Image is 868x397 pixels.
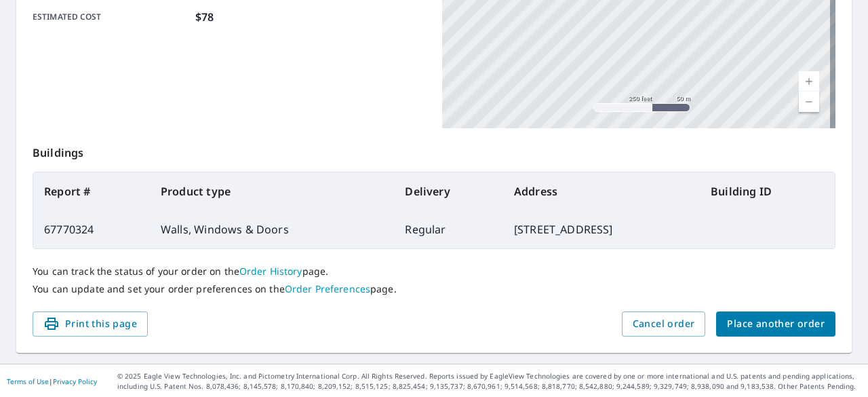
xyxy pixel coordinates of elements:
a: Terms of Use [7,377,49,386]
td: Walls, Windows & Doors [150,210,394,248]
p: You can track the status of your order on the page. [33,265,835,278]
button: Print this page [33,311,148,337]
th: Delivery [394,172,503,210]
th: Building ID [700,172,835,210]
span: Cancel order [633,316,695,333]
td: Regular [394,210,503,248]
p: You can update and set your order preferences on the page. [33,283,835,295]
td: 67770324 [33,210,150,248]
a: Order History [239,265,302,278]
p: $78 [195,9,214,25]
p: Estimated cost [33,9,190,25]
th: Address [503,172,700,210]
p: Buildings [33,128,835,172]
a: Current Level 17, Zoom In [799,71,819,92]
th: Report # [33,172,150,210]
a: Privacy Policy [53,377,97,386]
p: © 2025 Eagle View Technologies, Inc. and Pictometry International Corp. All Rights Reserved. Repo... [117,371,861,392]
button: Place another order [716,311,835,337]
span: Place another order [727,316,825,333]
a: Current Level 17, Zoom Out [799,92,819,112]
p: | [7,377,97,385]
a: Order Preferences [285,282,370,295]
span: Print this page [43,316,137,333]
td: [STREET_ADDRESS] [503,210,700,248]
button: Cancel order [622,311,706,337]
th: Product type [150,172,394,210]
